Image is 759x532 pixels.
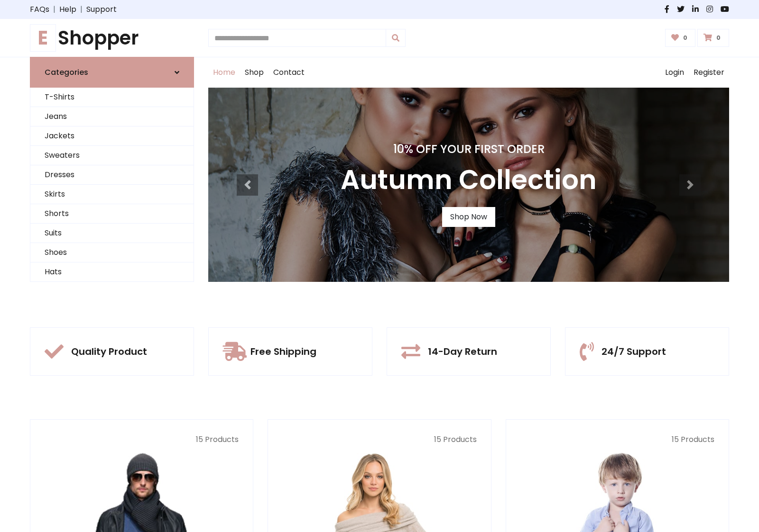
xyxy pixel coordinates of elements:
h5: Quality Product [71,346,147,357]
h4: 10% Off Your First Order [341,143,597,156]
span: | [49,4,59,15]
p: 15 Products [282,434,476,445]
a: Shorts [30,204,194,224]
a: Contact [268,57,309,88]
a: Shop [240,57,268,88]
a: Home [208,57,240,88]
a: Suits [30,224,194,243]
a: Register [689,57,729,88]
a: T-Shirts [30,88,194,107]
a: Shoes [30,243,194,262]
a: Help [59,4,76,15]
span: 0 [714,34,723,42]
a: Support [86,4,117,15]
span: | [76,4,86,15]
h3: Autumn Collection [341,164,597,196]
a: 0 [665,29,696,47]
a: 0 [697,29,729,47]
a: Login [660,57,689,88]
a: FAQs [30,4,49,15]
a: Skirts [30,185,194,204]
a: Jackets [30,126,194,146]
h6: Categories [45,68,88,77]
h5: 24/7 Support [602,346,666,357]
h5: Free Shipping [250,346,316,357]
span: 0 [681,34,690,42]
p: 15 Products [45,434,239,445]
h1: Shopper [30,27,194,49]
a: EShopper [30,27,194,49]
span: E [30,24,56,52]
p: 15 Products [520,434,714,445]
a: Hats [30,262,194,282]
a: Shop Now [442,207,495,227]
a: Sweaters [30,146,194,165]
h5: 14-Day Return [428,346,497,357]
a: Categories [30,57,194,88]
a: Jeans [30,107,194,126]
a: Dresses [30,165,194,185]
